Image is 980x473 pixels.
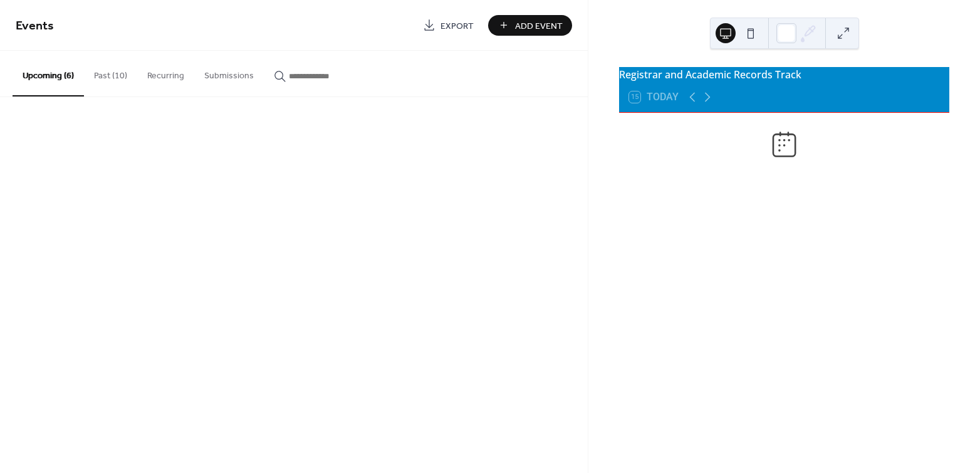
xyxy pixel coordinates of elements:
[137,51,194,95] button: Recurring
[488,15,572,36] button: Add Event
[619,67,949,82] div: Registrar and Academic Records Track
[13,51,84,96] button: Upcoming (6)
[16,14,54,38] span: Events
[440,19,474,33] span: Export
[515,19,563,33] span: Add Event
[84,51,137,95] button: Past (10)
[194,51,264,95] button: Submissions
[414,15,483,36] a: Export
